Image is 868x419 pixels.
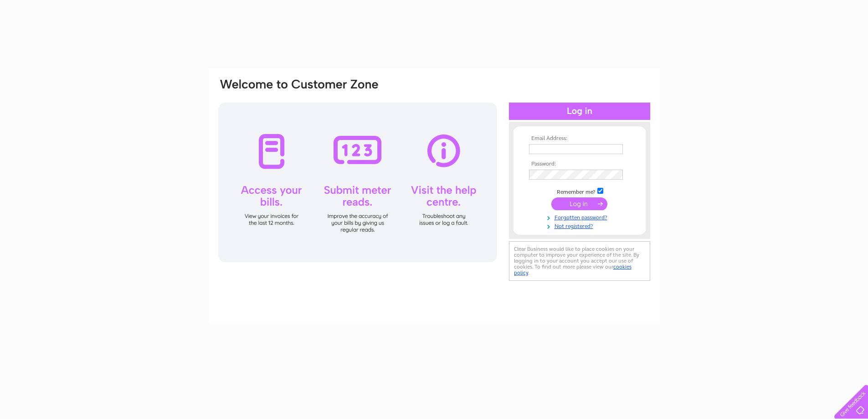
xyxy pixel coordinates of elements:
[527,135,632,142] th: Email Address:
[529,212,632,221] a: Forgotten password?
[529,221,632,230] a: Not registered?
[514,264,632,276] a: cookies policy
[527,161,632,167] th: Password:
[527,186,632,196] td: Remember me?
[509,241,650,281] div: Clear Business would like to place cookies on your computer to improve your experience of the sit...
[551,197,607,210] input: Submit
